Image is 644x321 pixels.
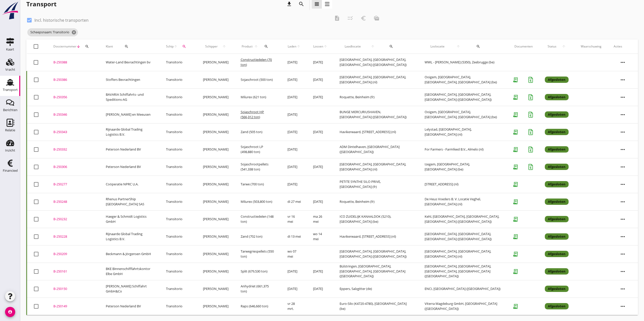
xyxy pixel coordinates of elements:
td: [DATE] [281,88,307,106]
i: arrow_upward [174,44,178,48]
td: Milurex (503,800 ton) [235,193,281,210]
td: Transitorio [160,176,197,193]
td: wo 07 mei [281,245,307,263]
td: Coöperatie NPRC U.A. [100,176,160,193]
td: Peterson Nederland BV [100,298,160,315]
td: [DATE] [307,193,334,210]
td: ma 26 mei [307,210,334,228]
div: Transport [3,88,18,91]
td: ICO ZUIDELIJK KANAALDOK (5210), [GEOGRAPHIC_DATA] (be) [334,210,419,228]
div: Berichten [3,108,17,112]
div: Afgesloten [545,77,569,83]
div: B-250150 [53,286,94,291]
td: [DATE] [307,88,334,106]
td: Roquette, Beinheim (fr) [334,193,419,210]
td: [DATE] [281,106,307,123]
td: Transitorio [160,106,197,123]
img: logo-small.a267ee39.svg [1,1,19,20]
div: Afgesloten [545,216,569,223]
td: Kehl, [GEOGRAPHIC_DATA], [GEOGRAPHIC_DATA], [GEOGRAPHIC_DATA] ([GEOGRAPHIC_DATA]) [419,210,508,228]
i: more_horiz [616,282,630,296]
td: [PERSON_NAME] [197,280,235,298]
i: receipt_long [510,127,521,137]
div: B-250346 [53,112,94,117]
i: account_circle [5,307,15,317]
span: Schip [166,44,174,49]
td: Water-Land Bevrachtingen bv [100,54,160,71]
td: [PERSON_NAME] [197,106,235,123]
div: B-250388 [53,60,94,65]
i: more_horiz [616,299,630,313]
td: [DATE] [307,263,334,280]
td: [PERSON_NAME] [197,141,235,158]
i: arrow_upward [450,44,466,48]
td: [PERSON_NAME] en Meeusen [100,106,160,123]
div: B-250386 [53,77,94,82]
td: [GEOGRAPHIC_DATA], [GEOGRAPHIC_DATA], [GEOGRAPHIC_DATA] ([GEOGRAPHIC_DATA]) [334,54,419,71]
span: Scheepsnaam: Transitorio [27,28,78,36]
td: [DATE] [307,71,334,88]
i: receipt_long [510,144,521,155]
td: Transitorio [160,298,197,315]
i: view_headline [314,1,320,7]
div: Inzicht [5,149,15,152]
td: [DATE] [281,141,307,158]
i: arrow_upward [220,44,228,48]
td: [PERSON_NAME] [197,71,235,88]
td: BKE Binnenschifffahrtskontor Elbe GmbH [100,263,160,280]
td: [DATE] [281,158,307,176]
td: [DATE] [281,71,307,88]
i: receipt_long [510,75,521,85]
td: [DATE] [307,158,334,176]
td: Ooigem, [GEOGRAPHIC_DATA], [GEOGRAPHIC_DATA], [GEOGRAPHIC_DATA] (be) [419,71,508,88]
td: [PERSON_NAME] [197,245,235,263]
span: Constructiedelen (70 ton) [241,57,272,67]
i: more_horiz [616,73,630,87]
i: arrow_upward [366,44,380,48]
td: [DATE] [307,123,334,141]
i: search [124,44,129,48]
td: [PERSON_NAME] [197,298,235,315]
td: Anhydriet (661,375 ton) [235,280,281,298]
i: receipt_long [510,110,521,120]
i: more_horiz [616,247,630,261]
td: Transitorio [160,245,197,263]
td: Tarwegriespellets (550 ton) [235,245,281,263]
div: B-250248 [53,199,94,204]
td: Haeger & Schmidt Logistics GmbH [100,210,160,228]
td: [PERSON_NAME] [197,88,235,106]
td: Split (679,530 ton) [235,263,281,280]
td: [PERSON_NAME] [197,123,235,141]
i: more_horiz [616,108,630,122]
i: receipt_long [510,197,521,207]
div: Afgesloten [545,286,569,292]
i: more_horiz [616,55,630,69]
i: more_horiz [616,264,630,279]
div: B-250332 [53,147,94,152]
div: Kaart [6,48,14,51]
td: Roquette, Beinheim (fr) [334,88,419,106]
td: Rijnaarde Global Trading Logistics B.V. [100,228,160,245]
i: receipt_long [510,301,521,311]
td: [DATE] [281,280,307,298]
td: [PERSON_NAME] Schiffahrt GmbH&Co [100,280,160,298]
i: search [476,44,480,48]
div: Financieel [3,169,18,172]
div: Afgesloten [545,233,569,240]
i: more_horiz [616,195,630,209]
i: cancel [71,30,76,35]
td: Stoffers Bevrachtingen [100,71,160,88]
td: ADM Dintelhaven, [GEOGRAPHIC_DATA] ([GEOGRAPHIC_DATA]) [334,141,419,158]
td: [PERSON_NAME] [197,176,235,193]
td: BUNGE MERCURIUSHAVEN, [GEOGRAPHIC_DATA] ([GEOGRAPHIC_DATA]) [334,106,419,123]
td: Transitorio [160,228,197,245]
div: B-250356 [53,95,94,100]
td: Transitorio [160,158,197,176]
div: B-250209 [53,252,94,257]
td: [DATE] [281,54,307,71]
td: [STREET_ADDRESS] (nl) [419,176,508,193]
td: [PERSON_NAME] [197,210,235,228]
td: Eppers, Salzgitter (de) [334,280,419,298]
i: arrow_upward [297,44,301,48]
i: more_horiz [616,125,630,139]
